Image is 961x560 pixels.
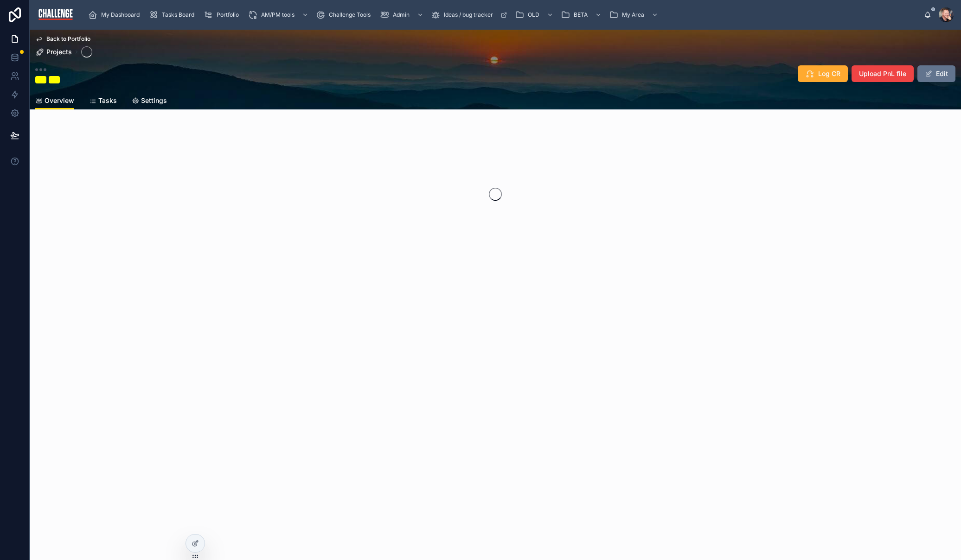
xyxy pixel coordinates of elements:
[35,35,90,43] a: Back to Portfolio
[37,7,74,22] img: App logo
[329,11,371,19] span: Challenge Tools
[46,35,90,43] span: Back to Portfolio
[512,6,558,23] a: OLD
[217,11,239,19] span: Portfolio
[377,6,428,23] a: Admin
[45,96,74,105] span: Overview
[852,65,914,82] button: Upload PnL file
[35,92,74,110] a: Overview
[146,6,201,23] a: Tasks Board
[245,6,313,23] a: AM/PM tools
[859,69,906,78] span: Upload PnL file
[428,6,512,23] a: Ideas / bug tracker
[917,65,955,82] button: Edit
[162,11,194,19] span: Tasks Board
[444,11,493,19] span: Ideas / bug tracker
[89,92,117,111] a: Tasks
[98,96,117,105] span: Tasks
[132,92,167,111] a: Settings
[798,65,848,82] button: Log CR
[261,11,295,19] span: AM/PM tools
[528,11,539,19] span: OLD
[201,6,245,23] a: Portfolio
[313,6,377,23] a: Challenge Tools
[85,6,146,23] a: My Dashboard
[141,96,167,105] span: Settings
[606,6,663,23] a: My Area
[818,69,840,78] span: Log CR
[558,6,606,23] a: BETA
[393,11,410,19] span: Admin
[35,47,72,57] a: Projects
[46,47,72,57] span: Projects
[622,11,644,19] span: My Area
[574,11,588,19] span: BETA
[82,5,924,25] div: scrollable content
[101,11,140,19] span: My Dashboard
